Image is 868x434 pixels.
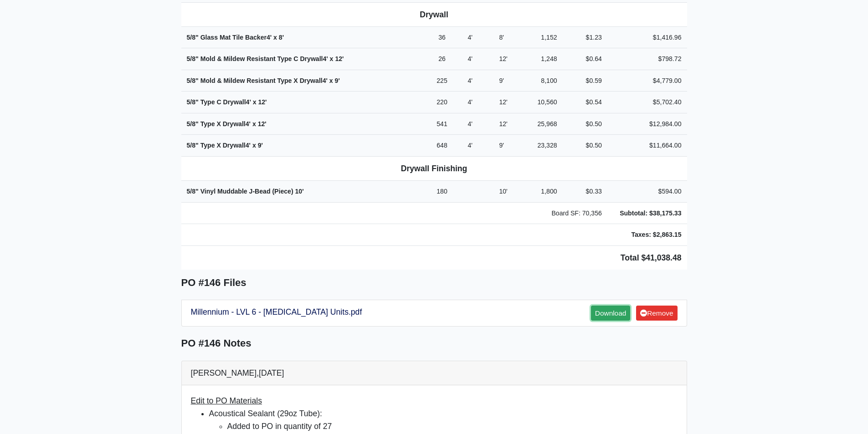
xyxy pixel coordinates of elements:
h5: PO #146 Notes [181,337,687,349]
span: 9' [499,142,504,149]
strong: 5/8" Type C Drywall [187,98,267,106]
span: 12' [499,98,507,106]
span: 4' [246,142,251,149]
td: $0.59 [563,70,607,92]
td: 225 [422,70,462,92]
span: x [253,98,257,106]
span: Board SF: 70,356 [551,209,601,217]
td: Subtotal: $38,175.33 [607,202,687,224]
td: Total $41,038.48 [181,245,687,270]
span: 12' [499,55,507,62]
td: $12,984.00 [607,113,687,135]
td: 10,560 [529,92,562,113]
span: 4' [323,55,328,62]
span: 4' [467,120,473,128]
span: 12' [499,120,507,128]
a: Remove [636,306,677,321]
td: 180 [422,181,462,203]
a: Download [591,306,630,321]
span: x [252,120,256,128]
td: $0.64 [563,48,607,70]
span: 4' [246,120,251,128]
li: Added to PO in quantity of 27 [227,420,678,433]
span: 12' [335,55,344,62]
a: Millennium - LVL 6 - [MEDICAL_DATA] Units.pdf [191,307,362,317]
td: $798.72 [607,48,687,70]
span: x [273,34,277,41]
span: x [252,142,256,149]
td: 25,968 [529,113,562,135]
span: 4' [323,77,328,84]
span: 4' [467,34,473,41]
span: 9' [258,142,263,149]
span: 10' [499,188,507,195]
span: 12' [258,98,267,106]
td: 1,152 [529,26,562,48]
span: 8' [279,34,284,41]
span: 4' [246,98,251,106]
td: 23,328 [529,135,562,157]
span: 4' [467,98,473,106]
strong: 5/8" Glass Mat Tile Backer [187,34,284,41]
td: 26 [422,48,462,70]
span: x [330,55,334,62]
b: Drywall [420,10,448,19]
span: [DATE] [259,368,284,378]
span: 9' [335,77,340,84]
strong: 5/8" Mold & Mildew Resistant Type X Drywall [187,77,340,84]
td: $4,779.00 [607,70,687,92]
div: [PERSON_NAME], [182,361,687,385]
td: $0.33 [563,181,607,203]
b: Drywall Finishing [401,164,467,173]
span: 8' [499,34,504,41]
td: $11,664.00 [607,135,687,157]
td: 1,800 [529,181,562,203]
span: 4' [267,34,272,41]
td: $0.50 [563,135,607,157]
td: 1,248 [529,48,562,70]
strong: 5/8" Type X Drywall [187,142,263,149]
td: 36 [422,26,462,48]
td: $5,702.40 [607,92,687,113]
td: $0.50 [563,113,607,135]
h5: PO #146 Files [181,277,687,289]
td: $1,416.96 [607,26,687,48]
strong: 5/8" Mold & Mildew Resistant Type C Drywall [187,55,344,62]
td: Taxes: $2,863.15 [607,224,687,246]
span: 4' [467,142,473,149]
strong: 5/8" Vinyl Muddable J-Bead (Piece) [187,188,304,195]
span: 10' [295,188,304,195]
strong: 5/8" Type X Drywall [187,120,267,128]
td: 541 [422,113,462,135]
span: Edit to PO Materials [191,396,262,405]
td: $594.00 [607,181,687,203]
td: 648 [422,135,462,157]
span: 12' [258,120,267,128]
span: 4' [467,77,473,84]
span: x [329,77,333,84]
td: $0.54 [563,92,607,113]
span: 4' [467,55,473,62]
li: Acoustical Sealant (29oz Tube): [209,407,678,433]
td: $1.23 [563,26,607,48]
td: 8,100 [529,70,562,92]
span: 9' [499,77,504,84]
td: 220 [422,92,462,113]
